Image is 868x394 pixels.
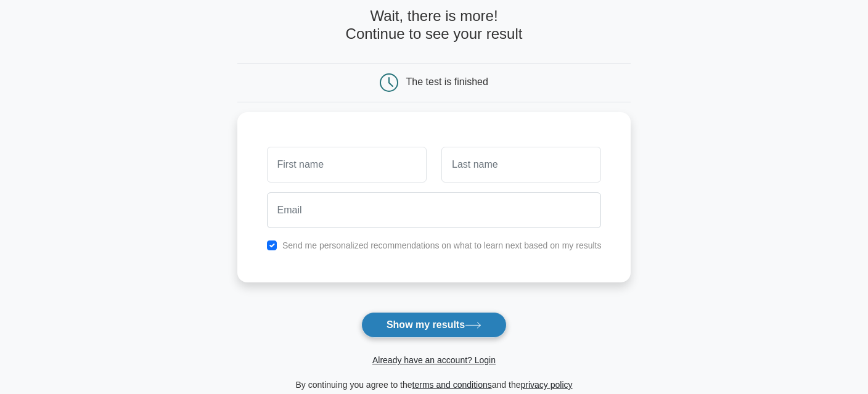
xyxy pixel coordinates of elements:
div: The test is finished [406,76,488,87]
h4: Wait, there is more! Continue to see your result [237,7,631,43]
a: terms and conditions [412,380,492,390]
input: First name [267,147,427,183]
a: Already have an account? Login [372,355,496,365]
input: Last name [441,147,601,183]
input: Email [267,192,602,228]
div: By continuing you agree to the and the [230,377,639,392]
a: privacy policy [521,380,573,390]
button: Show my results [361,312,507,338]
label: Send me personalized recommendations on what to learn next based on my results [282,240,602,250]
